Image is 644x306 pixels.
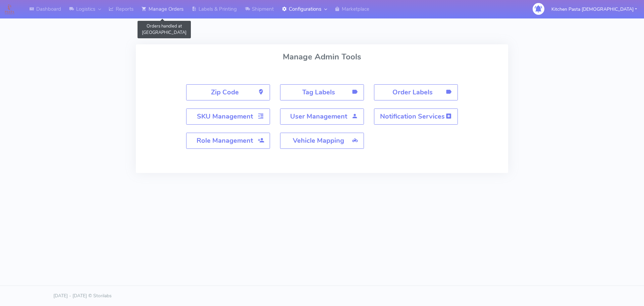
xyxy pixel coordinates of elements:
[280,84,364,100] button: Tag Labels
[211,88,239,97] strong: Zip Code
[290,112,347,121] strong: User Management
[302,88,335,97] strong: Tag Labels
[186,84,270,100] button: Zip Code
[197,136,253,145] strong: Role Management
[197,112,253,121] strong: SKU Management
[280,133,364,149] button: Vehicle Mapping
[546,2,642,16] button: Kitchen Pasta [DEMOGRAPHIC_DATA]
[186,133,270,149] button: Role Management
[374,108,458,125] button: Notification Services
[283,52,361,61] h3: Manage Admin Tools
[293,136,344,145] strong: Vehicle Mapping
[392,88,433,97] strong: Order Labels
[374,84,458,100] button: Order Labels
[280,108,364,125] button: User Management
[186,108,270,125] button: SKU Management
[380,112,445,121] strong: Notification Services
